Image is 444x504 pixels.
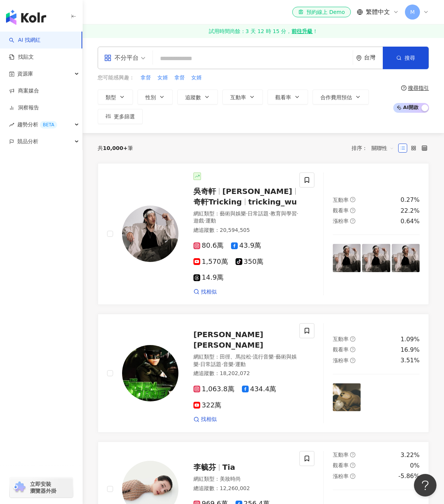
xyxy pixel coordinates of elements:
span: 立即安裝 瀏覽器外掛 [30,481,56,494]
img: post-image [392,244,420,272]
img: post-image [362,244,390,272]
span: 觀看率 [333,462,349,468]
span: 您可能感興趣： [98,74,134,82]
span: 350萬 [236,258,263,266]
span: 奇軒Tricking [193,197,242,206]
div: BETA [40,121,57,129]
span: Tia [222,463,235,472]
a: 試用時間尚餘：3 天 12 時 15 分，前往升級！ [83,24,444,38]
a: 找相似 [193,416,217,423]
span: 互動率 [333,336,349,342]
span: 觀看率 [333,347,349,353]
span: question-circle [350,452,355,457]
span: question-circle [350,358,355,363]
div: 搜尋指引 [408,85,429,91]
span: 找相似 [201,288,217,296]
button: 觀看率 [267,89,308,104]
span: question-circle [350,347,355,352]
div: 3.22% [400,451,420,459]
span: 競品分析 [17,133,38,150]
span: question-circle [350,208,355,213]
div: 台灣 [364,54,383,61]
span: rise [9,122,14,127]
span: 1,570萬 [193,258,228,266]
span: 日常話題 [200,361,221,367]
button: 合作費用預估 [313,89,369,104]
div: 0% [410,462,420,470]
span: 美妝時尚 [220,476,241,482]
span: 運動 [235,361,246,367]
span: question-circle [350,474,355,479]
span: [PERSON_NAME] [PERSON_NAME] [193,330,263,350]
img: post-image [333,383,361,411]
a: chrome extension立即安裝 瀏覽器外掛 [10,477,73,498]
span: 漲粉率 [333,357,349,363]
span: tricking_wu [248,197,297,206]
a: 商案媒合 [9,87,39,95]
span: 搜尋 [405,55,415,61]
span: · [221,361,223,367]
button: 互動率 [222,89,263,104]
button: 搜尋 [383,47,429,69]
img: logo [6,10,46,25]
span: 李毓芬 [193,463,216,472]
span: · [234,361,235,367]
button: 拿督 [174,74,185,82]
span: 80.6萬 [193,242,224,250]
div: 總追蹤數 ： 20,594,505 [193,227,302,234]
span: · [297,210,298,216]
span: 觀看率 [333,207,349,213]
span: 藝術與娛樂 [193,354,297,367]
span: question-circle [350,218,355,224]
span: 更多篩選 [114,114,135,120]
span: question-circle [350,463,355,468]
span: 運動 [205,218,216,224]
span: 10,000+ [103,145,128,151]
span: question-circle [401,85,406,91]
button: 追蹤數 [177,89,218,104]
span: 1,063.8萬 [193,385,234,393]
span: · [204,218,205,224]
span: · [251,354,253,360]
a: KOL Avatar[PERSON_NAME] [PERSON_NAME]網紅類型：田徑、馬拉松·流行音樂·藝術與娛樂·日常話題·音樂·運動總追蹤數：18,202,0721,063.8萬434.... [98,314,429,432]
div: 網紅類型 ： [193,475,290,483]
span: 日常話題 [248,210,269,216]
div: 3.51% [400,356,420,365]
span: 互動率 [333,452,349,458]
a: 預約線上 Demo [292,7,351,17]
span: 觀看率 [275,94,291,100]
div: 1.09% [400,335,420,344]
a: searchAI 找網紅 [9,36,41,44]
img: KOL Avatar [122,345,178,401]
span: 漲粉率 [333,218,349,224]
div: 共 筆 [98,145,133,151]
button: 女婿 [191,74,202,82]
span: 關聯性 [372,142,394,154]
span: 漲粉率 [333,473,349,479]
span: M [410,8,415,16]
span: · [199,361,200,367]
span: [PERSON_NAME] [222,187,292,196]
span: 音樂 [223,361,234,367]
iframe: Help Scout Beacon - Open [414,474,436,496]
div: 0.27% [400,196,420,204]
img: post-image [362,383,390,411]
img: chrome extension [12,481,27,493]
span: question-circle [350,336,355,342]
div: 網紅類型 ： [193,210,302,225]
span: 教育與學習 [270,210,297,216]
div: 不分平台 [104,52,139,64]
div: -5.86% [398,472,420,480]
div: 16.9% [400,346,420,354]
span: 性別 [145,94,156,100]
span: · [269,210,270,216]
span: 43.9萬 [231,242,261,250]
a: 找相似 [193,288,217,296]
span: · [274,354,275,360]
a: 洞察報告 [9,104,39,112]
a: 找貼文 [9,53,34,61]
span: 434.4萬 [242,385,276,393]
div: 總追蹤數 ： 12,260,002 [193,485,290,492]
img: post-image [392,383,420,411]
div: 0.64% [400,217,420,226]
